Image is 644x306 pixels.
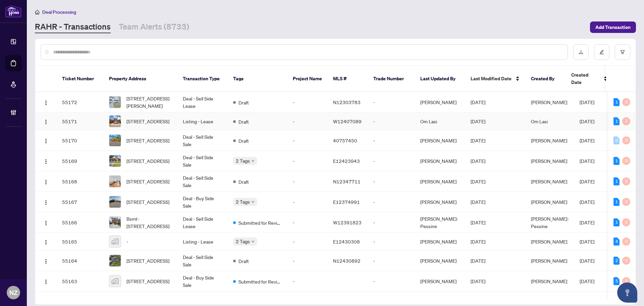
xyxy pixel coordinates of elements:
[177,251,228,271] td: Deal - Sell Side Sale
[236,157,250,165] span: 2 Tags
[109,217,121,228] img: thumbnail-img
[615,44,630,60] button: filter
[622,177,630,185] div: 0
[622,218,630,226] div: 0
[531,216,569,229] span: [PERSON_NAME]-Pessine
[580,137,594,143] span: [DATE]
[368,113,415,130] td: -
[41,276,51,287] button: Logo
[177,130,228,151] td: Deal - Sell Side Sale
[238,118,249,125] span: Draft
[471,238,485,245] span: [DATE]
[333,158,360,164] span: E12423943
[333,118,362,124] span: W12407089
[9,288,17,297] span: NZ
[287,151,328,171] td: -
[238,178,249,185] span: Draft
[42,9,76,15] span: Deal Processing
[368,130,415,151] td: -
[287,192,328,212] td: -
[620,50,625,54] span: filter
[57,130,104,151] td: 55170
[43,119,49,125] img: Logo
[471,278,485,284] span: [DATE]
[126,118,169,125] span: [STREET_ADDRESS]
[126,277,169,285] span: [STREET_ADDRESS]
[415,251,465,271] td: [PERSON_NAME]
[177,113,228,130] td: Listing - Lease
[622,98,630,106] div: 0
[531,118,548,124] span: Om Lasi
[622,277,630,285] div: 0
[613,177,620,185] div: 1
[415,92,465,113] td: [PERSON_NAME]
[590,21,636,33] button: Add Transaction
[109,176,121,187] img: thumbnail-img
[580,158,594,164] span: [DATE]
[526,66,566,92] th: Created By
[531,258,567,264] span: [PERSON_NAME]
[251,200,255,204] span: down
[613,117,620,125] div: 1
[126,257,169,264] span: [STREET_ADDRESS]
[109,96,121,108] img: thumbnail-img
[177,171,228,192] td: Deal - Sell Side Sale
[531,137,567,143] span: [PERSON_NAME]
[177,192,228,212] td: Deal - Buy Side Sale
[41,255,51,266] button: Logo
[333,258,361,264] span: N12430892
[41,135,51,146] button: Logo
[109,135,121,146] img: thumbnail-img
[126,137,169,144] span: [STREET_ADDRESS]
[41,97,51,107] button: Logo
[328,66,368,92] th: MLS #
[471,75,512,82] span: Last Modified Date
[531,238,567,245] span: [PERSON_NAME]
[531,278,567,284] span: [PERSON_NAME]
[177,66,228,92] th: Transaction Type
[471,99,485,105] span: [DATE]
[5,5,21,17] img: logo
[57,192,104,212] td: 55167
[41,196,51,207] button: Logo
[43,259,49,264] img: Logo
[595,22,631,33] span: Add Transaction
[368,251,415,271] td: -
[613,257,620,265] div: 2
[126,215,172,230] span: Bsmt-[STREET_ADDRESS]
[57,251,104,271] td: 55164
[238,219,282,226] span: Submitted for Review
[571,71,599,86] span: Created Date
[228,66,287,92] th: Tags
[368,271,415,292] td: -
[613,277,620,285] div: 5
[43,100,49,105] img: Logo
[368,233,415,251] td: -
[104,66,177,92] th: Property Address
[57,171,104,192] td: 55168
[617,282,637,303] button: Open asap
[613,218,620,226] div: 1
[41,217,51,228] button: Logo
[465,66,526,92] th: Last Modified Date
[126,178,169,185] span: [STREET_ADDRESS]
[580,199,594,205] span: [DATE]
[57,212,104,233] td: 55166
[119,21,189,33] a: Team Alerts (8733)
[41,156,51,166] button: Logo
[57,92,104,113] td: 55172
[368,192,415,212] td: -
[287,113,328,130] td: -
[415,151,465,171] td: [PERSON_NAME]
[580,219,594,225] span: [DATE]
[368,151,415,171] td: -
[126,157,169,165] span: [STREET_ADDRESS]
[177,151,228,171] td: Deal - Sell Side Sale
[287,171,328,192] td: -
[531,199,567,205] span: [PERSON_NAME]
[109,196,121,208] img: thumbnail-img
[573,44,589,60] button: download
[126,238,128,245] span: -
[613,237,620,246] div: 4
[126,198,169,206] span: [STREET_ADDRESS]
